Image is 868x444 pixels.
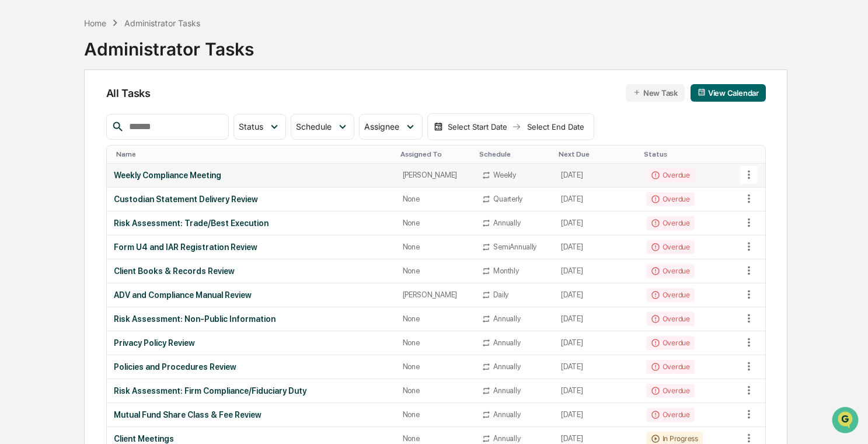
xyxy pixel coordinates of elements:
div: Past conversations [12,130,78,139]
div: Administrator Tasks [84,29,254,60]
div: None [403,362,468,371]
div: None [403,266,468,275]
div: None [403,242,468,251]
div: Privacy Policy Review [114,338,389,348]
span: [PERSON_NAME] [36,159,95,168]
span: Attestations [96,239,145,251]
div: Quarterly [493,195,522,203]
td: [DATE] [554,235,639,259]
a: Powered byPylon [82,289,141,299]
button: View Calendar [691,84,766,102]
img: 8933085812038_c878075ebb4cc5468115_72.jpg [25,89,46,110]
td: [DATE] [554,307,639,331]
div: Mutual Fund Share Class & Fee Review [114,410,389,419]
div: [PERSON_NAME] [403,290,468,299]
div: Toggle SortBy [479,150,549,158]
div: Custodian Statement Delivery Review [114,195,389,204]
div: Form U4 and IAR Registration Review [114,242,389,252]
td: [DATE] [554,355,639,379]
div: Annually [493,362,520,371]
div: Risk Assessment: Non-Public Information [114,314,389,324]
div: Weekly [493,171,515,179]
div: We're available if you need us! [53,101,161,110]
div: Overdue [646,288,695,302]
p: How can we help? [12,25,212,43]
div: SemiAnnually [493,242,536,251]
img: 1746055101610-c473b297-6a78-478c-a979-82029cc54cd1 [12,89,33,110]
div: None [403,410,468,419]
span: Preclearance [23,239,75,251]
div: Risk Assessment: Firm Compliance/Fiduciary Duty [114,386,389,396]
div: Overdue [646,216,695,230]
div: None [403,314,468,323]
div: Risk Assessment: Trade/Best Execution [114,218,389,228]
span: Assignee [364,122,399,131]
div: Overdue [646,384,695,398]
div: 🔎 [12,262,21,272]
span: Data Lookup [23,261,74,273]
div: Overdue [646,264,695,278]
div: Daily [493,290,508,299]
div: None [403,434,468,443]
img: Jack Rasmussen [12,148,30,166]
div: 🖐️ [12,240,21,249]
div: Overdue [646,312,695,326]
button: See all [181,127,212,141]
div: Overdue [646,168,695,182]
div: Annually [493,410,520,419]
div: Overdue [646,192,695,206]
img: Cece Ferraez [12,179,30,198]
td: [DATE] [554,259,639,283]
a: 🗄️Attestations [80,234,149,255]
span: Status [239,122,263,131]
div: Home [84,18,106,28]
div: Overdue [646,336,695,350]
a: 🖐️Preclearance [7,234,80,255]
button: Start new chat [198,93,212,107]
div: Weekly Compliance Meeting [114,171,389,180]
div: Annually [493,338,520,347]
div: Select End Date [524,122,588,131]
div: Start new chat [53,89,191,101]
span: 10:57 AM [103,159,137,168]
span: All Tasks [106,87,151,99]
div: Toggle SortBy [559,150,634,158]
span: • [97,190,101,200]
div: Toggle SortBy [400,150,470,158]
span: Schedule [296,122,332,131]
div: Administrator Tasks [124,18,200,28]
div: None [403,218,468,227]
div: ADV and Compliance Manual Review [114,290,389,300]
div: Monthly [493,266,518,275]
div: None [403,195,468,203]
a: 🔎Data Lookup [7,256,78,277]
div: Client Meetings [114,434,389,443]
td: [DATE] [554,403,639,427]
div: Overdue [646,408,695,422]
td: [DATE] [554,283,639,307]
div: Annually [493,434,520,443]
img: calendar [698,88,706,96]
div: Client Books & Records Review [114,266,389,276]
div: Annually [493,314,520,323]
div: Annually [493,386,520,395]
div: [PERSON_NAME] [403,171,468,179]
div: None [403,386,468,395]
img: arrow right [512,122,521,131]
td: [DATE] [554,331,639,355]
div: Policies and Procedures Review [114,362,389,372]
div: Overdue [646,240,695,254]
img: calendar [434,122,443,131]
td: [DATE] [554,164,639,188]
td: [DATE] [554,379,639,403]
iframe: Open customer support [831,405,862,437]
div: 🗄️ [85,240,94,249]
button: New Task [626,84,685,102]
div: Toggle SortBy [742,150,765,158]
div: Toggle SortBy [644,150,737,158]
div: Select Start Date [445,122,510,131]
span: [PERSON_NAME] [36,190,95,200]
span: Pylon [116,290,141,299]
